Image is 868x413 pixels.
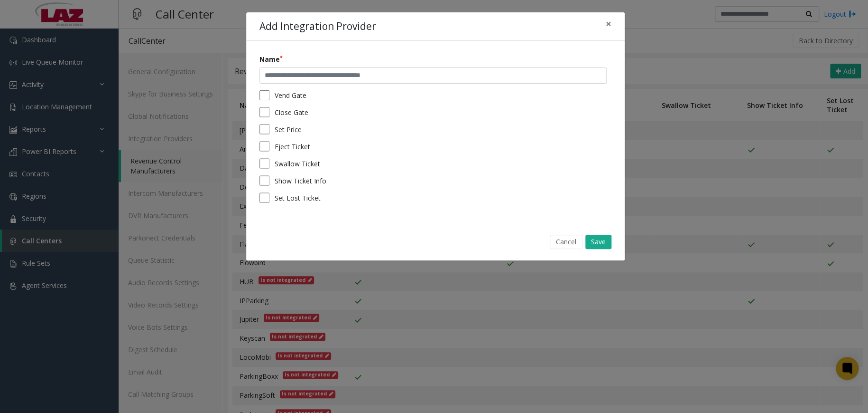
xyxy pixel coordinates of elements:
[274,90,306,100] label: Vend Gate
[599,12,618,36] button: Close
[274,193,320,203] label: Set Lost Ticket
[274,142,310,152] label: Eject Ticket
[274,159,320,169] label: Swallow Ticket
[259,19,376,34] h4: Add Integration Provider
[550,235,582,249] button: Cancel
[585,235,611,249] button: Save
[606,17,611,30] span: ×
[274,107,308,117] label: Close Gate
[274,176,326,186] label: Show Ticket Info
[274,125,301,134] label: Set Price
[259,54,283,64] label: Name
